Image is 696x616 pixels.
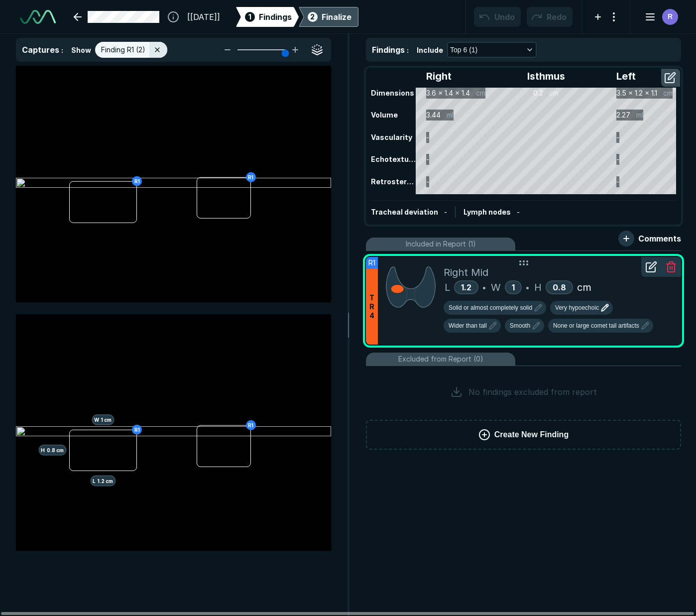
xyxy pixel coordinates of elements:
[398,354,483,365] span: Excluded from Report (0)
[366,353,681,414] li: Excluded from Report (0)No findings excluded from report
[259,11,292,23] span: Findings
[310,11,315,22] span: 2
[662,9,678,25] div: avatar-name
[444,265,488,280] span: Right Mid
[368,257,375,268] span: R1
[90,476,116,487] span: L 1.2 cm
[555,303,599,312] span: Very hypoechoic
[71,45,91,55] span: Show
[322,11,351,23] div: Finalize
[449,303,532,312] span: Solid or almost completely solid
[526,281,529,293] span: •
[366,420,681,450] button: Create New Finding
[491,280,501,295] span: W
[101,44,145,55] span: Finding R1 (2)
[445,280,450,295] span: L
[449,321,487,330] span: Wider than tall
[38,445,66,456] span: H 0.8 cm
[450,44,477,55] span: Top 6 (1)
[474,7,521,27] button: Undo
[417,45,443,55] span: Include
[22,45,59,55] span: Captures
[406,239,476,249] span: Included in Report (1)
[527,7,573,27] button: Redo
[512,282,515,292] span: 1
[366,257,681,345] li: R1TR4Right MidL1.2•W1•H0.8cm
[248,11,251,22] span: 1
[369,293,374,320] span: T R 4
[299,7,358,27] div: 2Finalize
[371,208,438,216] span: Tracheal deviation
[553,321,639,330] span: None or large comet tail artifacts
[407,46,409,54] span: :
[482,281,486,293] span: •
[444,208,447,216] span: -
[510,321,530,330] span: Smooth
[92,414,114,425] span: W 1 cm
[61,46,63,54] span: :
[386,265,436,309] img: 4wxi0wAAAAZJREFUAwDNrBPJYXDCNwAAAABJRU5ErkJggg==
[517,208,520,216] span: -
[464,208,511,216] span: Lymph nodes
[236,7,299,27] div: 1Findings
[372,45,405,55] span: Findings
[187,11,220,23] span: [[DATE]]
[461,282,471,292] span: 1.2
[20,10,56,24] img: See-Mode Logo
[494,429,569,441] span: Create New Finding
[534,280,542,295] span: H
[553,282,566,292] span: 0.8
[577,280,591,295] span: cm
[668,11,673,22] span: R
[638,7,680,27] button: avatar-name
[468,386,597,398] span: No findings excluded from report
[16,6,60,28] a: See-Mode Logo
[638,233,681,245] span: Comments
